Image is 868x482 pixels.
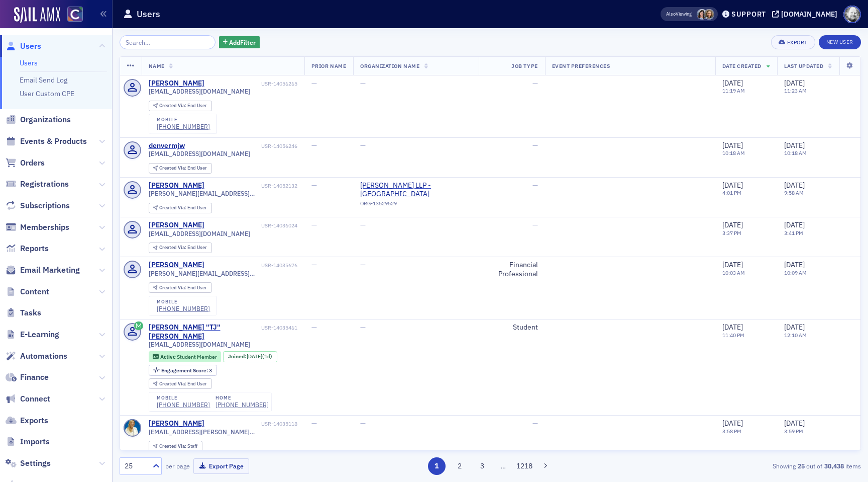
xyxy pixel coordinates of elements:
div: USR-14035118 [206,421,297,427]
span: — [311,78,317,88]
button: Export Page [193,458,249,474]
span: Users [20,41,41,52]
a: Connect [6,393,50,405]
div: (1d) [247,353,272,360]
div: USR-14056246 [186,143,297,149]
span: — [311,260,317,269]
span: Registrations [20,179,69,190]
a: denvermjw [149,141,185,150]
time: 11:23 AM [784,87,807,94]
span: [PERSON_NAME][EMAIL_ADDRESS][PERSON_NAME][DOMAIN_NAME] [149,190,297,197]
time: 3:59 PM [784,428,803,435]
div: Staff [159,444,197,449]
a: [PERSON_NAME] [149,419,204,428]
span: [DATE] [784,141,805,150]
span: [DATE] [784,78,805,88]
button: 2 [451,457,468,475]
span: Finance [20,372,49,383]
span: — [532,78,538,88]
span: [DATE] [722,419,743,428]
div: Created Via: End User [149,163,212,174]
span: Date Created [722,62,762,69]
span: [EMAIL_ADDRESS][DOMAIN_NAME] [149,341,250,348]
span: Created Via : [159,443,187,449]
img: SailAMX [67,7,83,22]
div: Student [486,323,538,332]
div: USR-14035461 [261,325,297,331]
span: Event Preferences [552,62,610,69]
div: 3 [161,368,212,373]
span: Reports [20,243,49,254]
button: 3 [474,457,491,475]
span: Email Marketing [20,265,80,276]
div: End User [159,285,207,291]
span: Joined : [228,353,247,360]
span: Name [149,62,165,69]
span: — [311,419,317,428]
span: Automations [20,351,67,362]
span: [DATE] [784,323,805,332]
strong: 25 [796,461,806,470]
span: [DATE] [784,181,805,190]
time: 3:37 PM [722,229,741,236]
button: [DOMAIN_NAME] [772,11,841,18]
input: Search… [120,35,215,49]
span: — [360,220,366,229]
div: Created Via: End User [149,378,212,389]
span: — [360,78,366,88]
button: 1 [428,457,446,475]
div: [PHONE_NUMBER] [157,123,210,130]
a: [PERSON_NAME] "TJ" [PERSON_NAME] [149,323,260,341]
a: Active Student Member [153,353,216,360]
div: ORG-13529529 [360,200,472,210]
div: USR-14052132 [206,183,297,189]
strong: 30,438 [822,461,845,470]
time: 9:58 AM [784,189,804,196]
span: — [311,181,317,190]
span: Active [160,353,177,360]
a: Users [20,58,38,67]
a: Email Marketing [6,265,80,276]
span: Events & Products [20,136,87,147]
div: End User [159,205,207,211]
span: — [532,419,538,428]
button: 1218 [516,457,533,475]
span: Student Member [177,353,217,360]
div: Joined: 2025-09-24 00:00:00 [223,351,277,362]
img: SailAMX [14,7,60,23]
span: — [532,141,538,150]
span: Lindsay Moore [704,9,714,20]
a: Registrations [6,179,69,190]
span: Exports [20,415,48,426]
a: New User [819,35,861,49]
div: Financial Professional [486,261,538,278]
div: [PERSON_NAME] [149,261,204,270]
span: Created Via : [159,284,187,291]
a: Tasks [6,307,41,318]
span: Created Via : [159,204,187,211]
span: — [360,141,366,150]
div: mobile [157,299,210,305]
span: Grant Thornton LLP - Denver [360,181,472,199]
h1: Users [137,8,160,20]
span: [DATE] [722,141,743,150]
span: [DATE] [722,323,743,332]
a: [PHONE_NUMBER] [157,401,210,409]
a: [PERSON_NAME] [149,79,204,88]
span: Engagement Score : [161,367,209,374]
div: mobile [157,395,210,401]
div: [PERSON_NAME] [149,221,204,230]
span: — [360,260,366,269]
div: End User [159,381,207,387]
a: E-Learning [6,329,59,340]
span: [EMAIL_ADDRESS][DOMAIN_NAME] [149,88,250,95]
a: Orders [6,157,45,169]
span: Last Updated [784,62,823,69]
span: Organizations [20,114,71,125]
span: — [311,141,317,150]
span: Memberships [20,222,69,233]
